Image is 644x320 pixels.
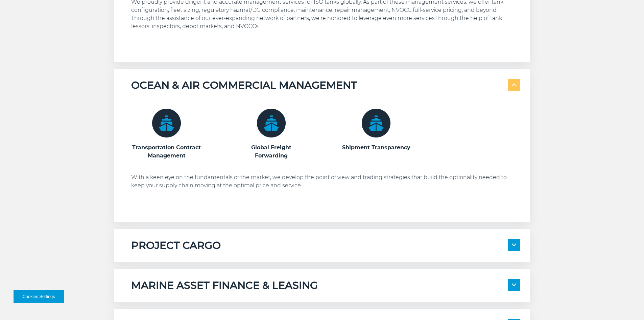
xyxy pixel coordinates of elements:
[512,243,516,246] img: arrow
[131,144,202,160] h3: Transportation Contract Management
[341,144,412,152] h3: Shipment Transparency
[512,283,516,286] img: arrow
[131,79,357,92] h5: OCEAN & AIR COMMERCIAL MANAGEMENT
[131,279,318,292] h5: MARINE ASSET FINANCE & LEASING
[512,83,516,86] img: arrow
[131,173,520,190] p: With a keen eye on the fundamentals of the market, we develop the point of view and trading strat...
[131,239,221,252] h5: PROJECT CARGO
[14,290,64,303] button: Cookies Settings
[236,144,307,160] h3: Global Freight Forwarding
